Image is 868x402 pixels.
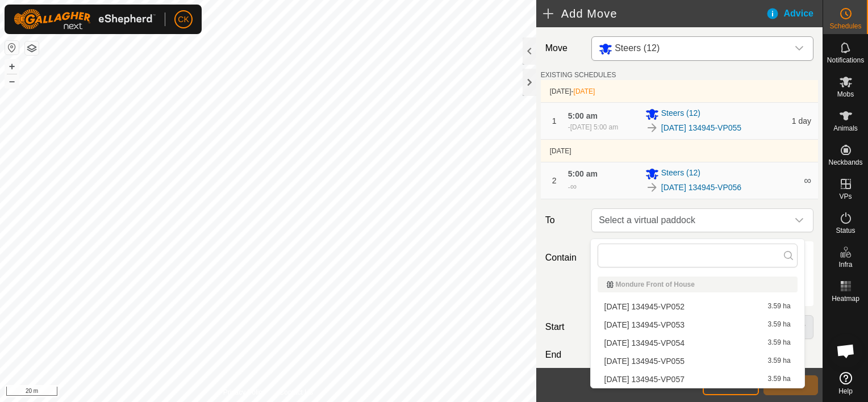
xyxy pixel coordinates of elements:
[828,159,862,166] span: Neckbands
[839,193,852,200] span: VPs
[543,7,766,20] h2: Add Move
[832,295,859,302] span: Heatmap
[552,176,557,185] span: 2
[541,36,587,61] label: Move
[598,353,798,370] li: 2025-08-17 134945-VP055
[607,281,788,288] div: Mondure Front of House
[598,298,798,315] li: 2025-08-17 134945-VP052
[571,87,595,95] span: -
[838,261,852,268] span: Infra
[768,339,791,347] span: 3.59 ha
[223,387,266,397] a: Privacy Policy
[178,14,189,26] span: CK
[766,7,823,20] div: Advice
[615,43,660,53] span: Steers (12)
[5,41,19,55] button: Reset Map
[598,316,798,333] li: 2025-08-17 134945-VP053
[541,70,616,80] label: EXISTING SCHEDULES
[604,357,685,365] span: [DATE] 134945-VP055
[645,181,659,194] img: To
[829,23,861,30] span: Schedules
[568,169,598,178] span: 5:00 am
[838,388,853,395] span: Help
[568,122,618,132] div: -
[568,111,598,120] span: 5:00 am
[829,334,863,368] div: Open chat
[541,320,587,334] label: Start
[661,167,700,181] span: Steers (12)
[604,321,685,329] span: [DATE] 134945-VP053
[550,87,571,95] span: [DATE]
[768,357,791,365] span: 3.59 ha
[604,375,685,383] span: [DATE] 134945-VP057
[661,122,741,134] a: [DATE] 134945-VP055
[5,74,19,88] button: –
[837,91,854,98] span: Mobs
[788,209,811,232] div: dropdown trigger
[594,209,788,232] span: Select a virtual paddock
[788,37,811,60] div: dropdown trigger
[5,60,19,73] button: +
[645,121,659,135] img: To
[591,272,804,388] ul: Option List
[541,251,587,265] label: Contain
[574,87,595,95] span: [DATE]
[279,387,313,397] a: Contact Us
[768,321,791,329] span: 3.59 ha
[594,37,788,60] span: Steers
[604,339,685,347] span: [DATE] 134945-VP054
[768,303,791,311] span: 3.59 ha
[804,175,811,186] span: ∞
[827,57,864,64] span: Notifications
[570,123,618,131] span: [DATE] 5:00 am
[792,116,811,125] span: 1 day
[541,208,587,232] label: To
[570,182,577,191] span: ∞
[568,180,577,194] div: -
[541,348,587,362] label: End
[768,375,791,383] span: 3.59 ha
[604,303,685,311] span: [DATE] 134945-VP052
[552,116,557,125] span: 1
[833,125,858,132] span: Animals
[598,371,798,388] li: 2025-08-17 134945-VP057
[661,107,700,121] span: Steers (12)
[14,9,156,30] img: Gallagher Logo
[550,147,571,155] span: [DATE]
[598,334,798,351] li: 2025-08-17 134945-VP054
[661,182,741,194] a: [DATE] 134945-VP056
[823,367,868,399] a: Help
[836,227,855,234] span: Status
[25,41,39,55] button: Map Layers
